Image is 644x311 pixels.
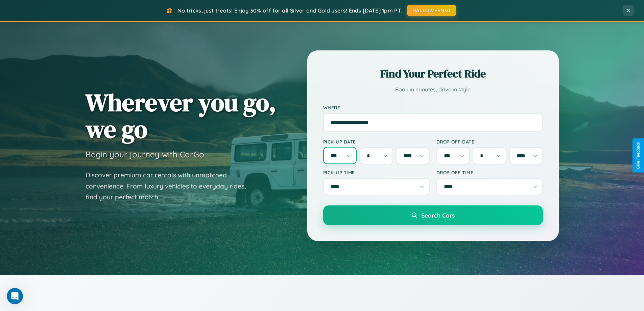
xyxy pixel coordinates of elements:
[86,170,255,203] p: Discover premium car rentals with unmatched convenience. From luxury vehicles to everyday rides, ...
[323,205,543,225] button: Search Cars
[636,142,641,169] div: Give Feedback
[7,288,23,304] iframe: Intercom live chat
[323,170,430,175] label: Pick-up Time
[407,5,456,16] button: HALLOWEEN30
[323,105,543,110] label: Where
[177,7,402,14] span: No tricks, just treats! Enjoy 30% off for all Silver and Gold users! Ends [DATE] 1pm PT.
[323,139,430,145] label: Pick-up Date
[436,170,543,175] label: Drop-off Time
[436,139,543,145] label: Drop-off Date
[323,66,543,81] h2: Find Your Perfect Ride
[86,149,204,159] h3: Begin your journey with CarGo
[421,212,455,219] span: Search Cars
[86,89,276,142] h1: Wherever you go, we go
[323,85,543,94] p: Book in minutes, drive in style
